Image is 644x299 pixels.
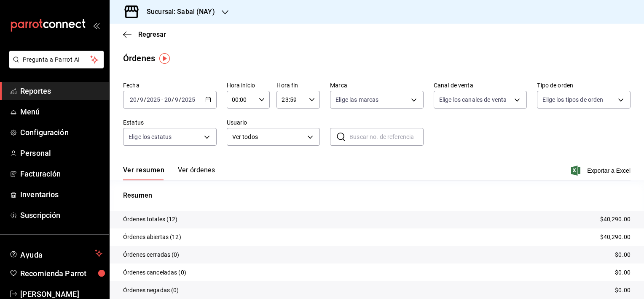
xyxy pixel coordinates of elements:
[129,96,137,103] input: --
[123,286,179,295] p: Órdenes negadas (0)
[179,96,181,103] span: /
[6,61,104,70] a: Pregunta a Parrot AI
[123,215,178,224] p: Órdenes totales (12)
[9,51,104,68] button: Pregunta a Parrot AI
[159,53,170,64] img: Tooltip marker
[164,96,172,103] input: --
[137,96,140,103] span: /
[123,166,215,180] div: navigation tabs
[174,96,179,103] input: --
[140,7,215,17] h3: Sucursal: Sabal (NAY)
[20,85,102,97] span: Reportes
[349,128,424,145] input: Buscar no. de referencia
[123,52,155,65] div: Órdenes
[123,166,164,180] button: Ver resumen
[615,250,631,259] p: $0.00
[23,55,91,64] span: Pregunta a Parrot AI
[123,190,631,201] p: Resumen
[20,127,102,138] span: Configuración
[138,30,166,38] span: Regresar
[434,82,527,88] label: Canal de venta
[140,96,144,103] input: --
[20,268,102,279] span: Recomienda Parrot
[144,96,146,103] span: /
[161,96,163,103] span: -
[276,82,320,88] label: Hora fin
[227,82,270,88] label: Hora inicio
[20,248,91,258] span: Ayuda
[20,168,102,179] span: Facturación
[600,215,631,224] p: $40,290.00
[123,268,186,277] p: Órdenes canceladas (0)
[335,95,378,104] span: Elige las marcas
[439,95,507,104] span: Elige los canales de venta
[123,233,181,242] p: Órdenes abiertas (12)
[129,133,172,141] span: Elige los estatus
[172,96,174,103] span: /
[181,96,196,103] input: ----
[542,95,603,104] span: Elige los tipos de orden
[20,189,102,200] span: Inventarios
[20,106,102,117] span: Menú
[20,147,102,159] span: Personal
[227,120,320,125] label: Usuario
[146,96,161,103] input: ----
[123,82,217,88] label: Fecha
[232,133,305,141] span: Ver todos
[600,233,631,242] p: $40,290.00
[20,209,102,221] span: Suscripción
[615,286,631,295] p: $0.00
[537,82,631,88] label: Tipo de orden
[615,268,631,277] p: $0.00
[93,22,99,29] button: open_drawer_menu
[123,250,180,259] p: Órdenes cerradas (0)
[123,120,217,125] label: Estatus
[178,166,215,180] button: Ver órdenes
[573,166,631,176] button: Exportar a Excel
[123,30,166,38] button: Regresar
[330,82,424,88] label: Marca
